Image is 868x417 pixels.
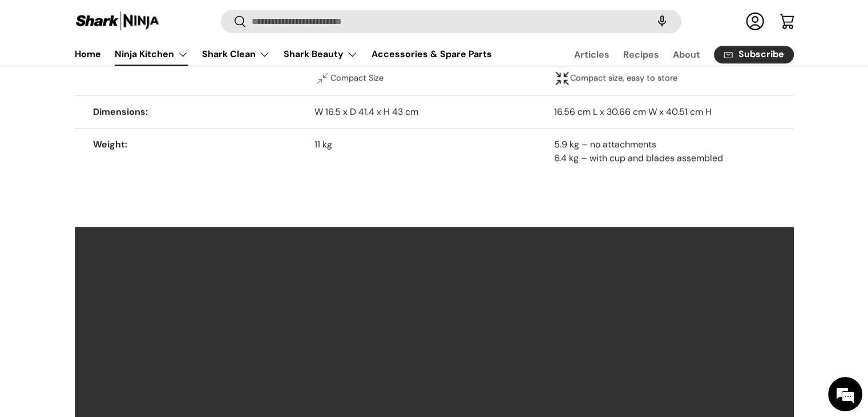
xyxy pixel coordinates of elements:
[75,10,160,33] img: Shark Ninja Philippines
[75,43,101,65] a: Home
[574,43,609,66] a: Articles
[714,46,794,63] a: Subscribe
[644,9,680,34] speech-search-button: Search by voice
[330,72,383,85] p: Compact Size
[66,132,158,247] span: We're online!
[314,106,418,118] span: W 16.5 x D 41.4 x H 43 cm
[75,128,314,180] th: Weight
[570,72,677,85] p: Compact size, easy to store
[277,43,365,66] summary: Shark Beauty
[75,43,492,66] nav: Primary
[195,43,277,66] summary: Shark Clean
[547,43,794,66] nav: Secondary
[738,50,784,59] span: Subscribe
[75,95,314,128] th: Dimensions
[554,138,723,164] span: 5.9 kg – no attachments 6.4 kg – with cup and blades assembled
[108,43,195,66] summary: Ninja Kitchen
[372,43,492,65] a: Accessories & Spare Parts
[673,43,700,66] a: About
[314,138,332,150] span: 11 kg
[554,106,712,118] span: 16.56 cm L x 30.66 cm W x 40.51 cm H
[6,288,217,328] textarea: Type your message and hit 'Enter'
[187,6,215,33] div: Minimize live chat window
[59,64,192,79] div: Chat with us now
[623,43,659,66] a: Recipes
